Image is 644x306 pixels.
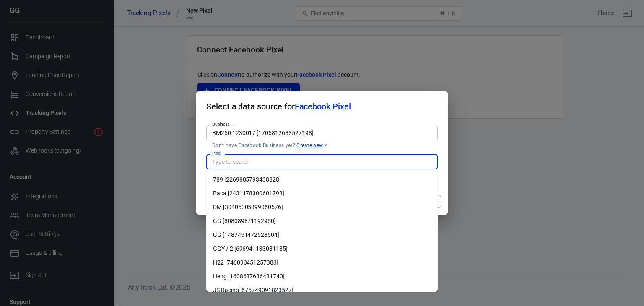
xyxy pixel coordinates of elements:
p: Don't have Facebook Business yet? [212,142,432,149]
li: DM [30405305899060576] [206,200,438,214]
li: GG [1487451472528504] [206,228,438,242]
li: Heng [1608687636481740] [206,270,438,283]
li: GGY / 2 [696941133081185] [206,242,438,256]
span: Facebook Pixel [295,101,351,112]
li: Baca [2431178300601798] [206,187,438,200]
li: JS Racing [675749091823527] [206,283,438,297]
input: Type to search [209,127,434,138]
li: 789 [2269805793438828] [206,173,438,187]
label: Pixel [212,150,221,156]
a: Create new [296,142,329,149]
h2: Select a data source for [196,91,448,122]
input: Type to search [209,156,434,167]
label: Business [212,121,230,127]
li: GG [808089871192950] [206,214,438,228]
li: H22 [746093451257383] [206,256,438,270]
